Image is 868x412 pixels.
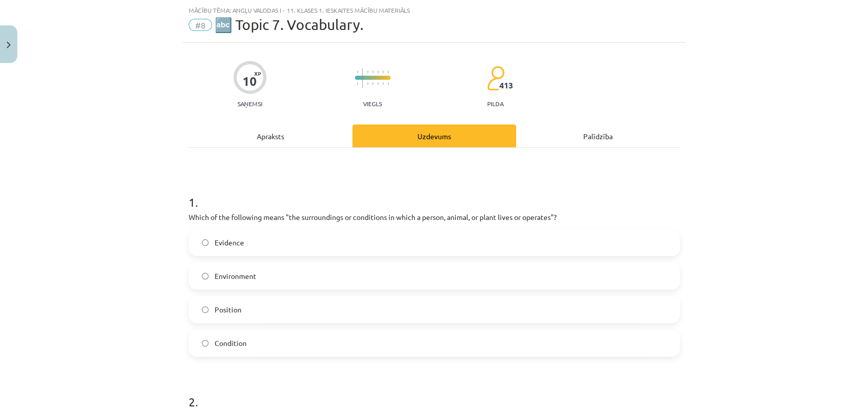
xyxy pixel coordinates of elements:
img: icon-short-line-57e1e144782c952c97e751825c79c345078a6d821885a25fce030b3d8c18986b.svg [387,82,388,85]
h1: 2 . [189,377,680,408]
span: Evidence [215,237,244,248]
span: XP [254,71,261,76]
p: Saņemsi [233,100,266,107]
div: Apraksts [189,124,352,147]
img: icon-short-line-57e1e144782c952c97e751825c79c345078a6d821885a25fce030b3d8c18986b.svg [377,82,378,85]
img: icon-short-line-57e1e144782c952c97e751825c79c345078a6d821885a25fce030b3d8c18986b.svg [382,82,383,85]
div: 10 [243,74,257,88]
span: 413 [499,81,513,90]
h1: 1 . [189,177,680,209]
img: icon-short-line-57e1e144782c952c97e751825c79c345078a6d821885a25fce030b3d8c18986b.svg [387,71,388,73]
input: Condition [202,340,208,346]
span: #8 [189,19,212,31]
div: Palīdzība [516,124,680,147]
img: icon-short-line-57e1e144782c952c97e751825c79c345078a6d821885a25fce030b3d8c18986b.svg [377,71,378,73]
span: Environment [215,271,256,281]
img: icon-long-line-d9ea69661e0d244f92f715978eff75569469978d946b2353a9bb055b3ed8787d.svg [362,68,363,88]
div: Mācību tēma: Angļu valodas i - 11. klases 1. ieskaites mācību materiāls [189,7,680,14]
img: icon-close-lesson-0947bae3869378f0d4975bcd49f059093ad1ed9edebbc8119c70593378902aed.svg [7,42,11,48]
img: icon-short-line-57e1e144782c952c97e751825c79c345078a6d821885a25fce030b3d8c18986b.svg [367,71,368,73]
input: Environment [202,273,208,279]
input: Position [202,306,208,313]
img: icon-short-line-57e1e144782c952c97e751825c79c345078a6d821885a25fce030b3d8c18986b.svg [367,82,368,85]
span: Condition [215,338,247,348]
img: icon-short-line-57e1e144782c952c97e751825c79c345078a6d821885a25fce030b3d8c18986b.svg [382,71,383,73]
div: Uzdevums [352,124,516,147]
p: Which of the following means "the surroundings or conditions in which a person, animal, or plant ... [189,212,680,223]
img: students-c634bb4e5e11cddfef0936a35e636f08e4e9abd3cc4e673bd6f9a4125e45ecb1.svg [487,66,504,91]
p: pilda [487,100,503,107]
p: Viegls [363,100,382,107]
img: icon-short-line-57e1e144782c952c97e751825c79c345078a6d821885a25fce030b3d8c18986b.svg [357,71,358,73]
img: icon-short-line-57e1e144782c952c97e751825c79c345078a6d821885a25fce030b3d8c18986b.svg [357,82,358,85]
img: icon-short-line-57e1e144782c952c97e751825c79c345078a6d821885a25fce030b3d8c18986b.svg [372,82,373,85]
input: Evidence [202,239,208,246]
span: 🔤 Topic 7. Vocabulary. [215,16,364,33]
img: icon-short-line-57e1e144782c952c97e751825c79c345078a6d821885a25fce030b3d8c18986b.svg [372,71,373,73]
span: Position [215,304,242,315]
